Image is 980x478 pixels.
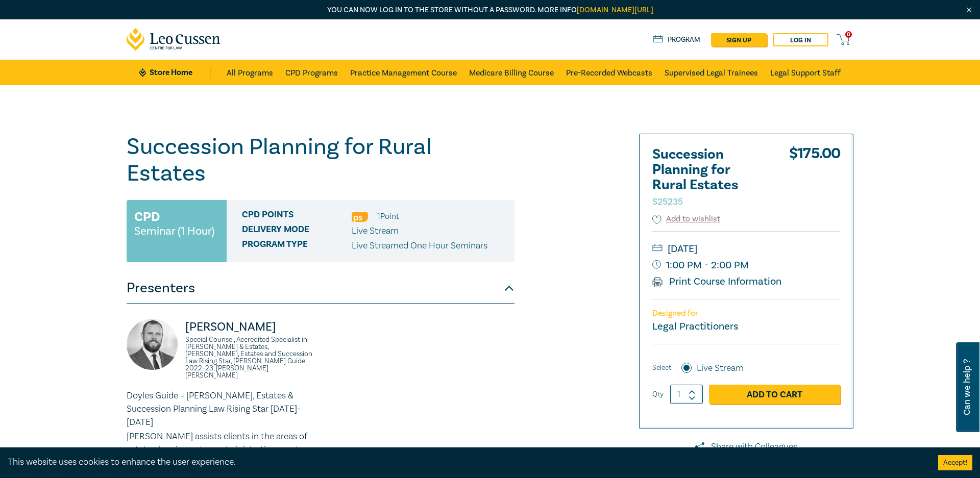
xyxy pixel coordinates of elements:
p: [PERSON_NAME] [185,319,314,335]
span: Select: [652,362,673,373]
a: Print Course Information [652,275,781,288]
p: [PERSON_NAME] assists clients in the areas of estate planning, estate administration, trust and e... [127,430,314,470]
small: Seminar (1 Hour) [134,226,214,236]
span: 0 [845,31,852,38]
small: [DATE] [652,241,840,257]
a: CPD Programs [285,60,338,85]
span: Program type [242,239,352,253]
label: Live Stream [697,362,744,375]
li: 1 Point [377,210,399,223]
small: Legal Practitioners [652,320,738,333]
h2: Succession Planning for Rural Estates [652,147,765,208]
a: Pre-Recorded Webcasts [566,60,652,85]
small: Special Counsel, Accredited Specialist in [PERSON_NAME] & Estates, [PERSON_NAME], Estates and Suc... [185,336,314,379]
p: Designed for [652,309,840,318]
div: This website uses cookies to enhance the user experience. [8,456,923,469]
span: CPD Points [242,210,352,223]
p: Live Streamed One Hour Seminars [352,239,487,253]
a: Share with Colleagues [639,440,853,454]
button: Add to wishlist [652,213,720,225]
h3: CPD [134,208,160,226]
a: All Programs [227,60,273,85]
p: Doyles Guide – [PERSON_NAME], Estates & Succession Planning Law Rising Star [DATE]-[DATE] [127,389,314,429]
img: Professional Skills [352,212,368,222]
p: You can now log in to the store without a password. More info [127,5,853,16]
small: S25235 [652,196,683,208]
a: Store Home [139,67,210,78]
span: Can we help ? [962,348,972,426]
a: [DOMAIN_NAME][URL] [577,5,653,15]
label: Qty [652,389,664,400]
span: Delivery Mode [242,224,352,238]
a: Supervised Legal Trainees [665,60,758,85]
small: 1:00 PM - 2:00 PM [652,257,840,273]
a: Practice Management Course [350,60,457,85]
a: Add to Cart [709,385,840,404]
a: Log in [773,33,828,46]
img: Close [965,6,973,14]
button: Presenters [127,273,514,304]
span: Live Stream [352,225,399,237]
h1: Succession Planning for Rural Estates [127,134,514,187]
a: Program [653,34,700,45]
button: Accept cookies [938,455,972,470]
input: 1 [670,385,703,404]
div: $ 175.00 [789,147,840,213]
a: Medicare Billing Course [469,60,554,85]
img: https://s3.ap-southeast-2.amazonaws.com/lc-presenter-images/Jack%20Conway.jpg [127,319,178,370]
a: sign up [711,33,767,46]
a: Legal Support Staff [770,60,841,85]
